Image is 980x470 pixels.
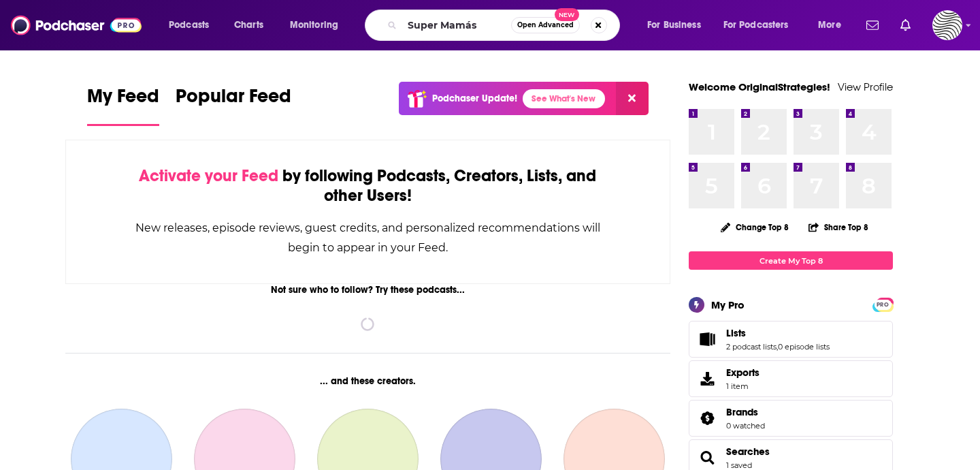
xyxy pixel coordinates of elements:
[402,14,511,36] input: Search podcasts, credits, & more...
[715,14,808,36] button: open menu
[726,327,746,339] span: Lists
[777,342,778,351] span: ,
[726,445,770,458] a: Searches
[932,10,962,40] button: Show profile menu
[838,80,893,93] a: View Profile
[169,16,209,35] span: Podcasts
[726,421,765,430] a: 0 watched
[280,14,356,36] button: open menu
[689,360,893,397] a: Exports
[517,22,574,29] span: Open Advanced
[234,16,263,35] span: Charts
[11,12,142,38] img: Podchaser - Follow, Share and Rate Podcasts
[523,89,605,108] a: See What's New
[225,14,272,36] a: Charts
[726,327,830,339] a: Lists
[689,251,893,270] a: Create My Top 8
[875,300,891,310] span: PRO
[875,299,891,309] a: PRO
[932,10,962,40] span: Logged in as OriginalStrategies
[638,14,718,36] button: open menu
[778,342,830,351] a: 0 episode lists
[176,84,291,116] span: Popular Feed
[87,84,159,126] a: My Feed
[65,375,670,387] div: ... and these creators.
[693,330,721,349] a: Lists
[176,84,291,126] a: Popular Feed
[808,14,858,36] button: open menu
[726,342,777,351] a: 2 podcast lists
[689,400,893,437] span: Brands
[726,460,752,470] a: 1 saved
[726,406,758,418] span: Brands
[895,14,916,37] a: Show notifications dropdown
[808,214,869,240] button: Share Top 8
[134,218,602,257] div: New releases, episode reviews, guest credits, and personalized recommendations will begin to appe...
[290,16,338,35] span: Monitoring
[693,369,721,388] span: Exports
[139,166,278,186] span: Activate your Feed
[726,366,759,379] span: Exports
[726,406,765,418] a: Brands
[693,448,721,467] a: Searches
[87,84,159,116] span: My Feed
[647,16,701,35] span: For Business
[159,14,227,36] button: open menu
[693,409,721,428] a: Brands
[818,16,841,35] span: More
[861,14,884,37] a: Show notifications dropdown
[432,93,517,104] p: Podchaser Update!
[726,381,759,391] span: 1 item
[713,219,797,236] button: Change Top 8
[711,298,745,311] div: My Pro
[65,284,670,296] div: Not sure who to follow? Try these podcasts...
[134,166,602,206] div: by following Podcasts, Creators, Lists, and other Users!
[378,10,633,41] div: Search podcasts, credits, & more...
[932,10,962,40] img: User Profile
[689,321,893,358] span: Lists
[555,8,579,21] span: New
[723,16,789,35] span: For Podcasters
[511,17,580,33] button: Open AdvancedNew
[689,80,830,93] a: Welcome OriginalStrategies!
